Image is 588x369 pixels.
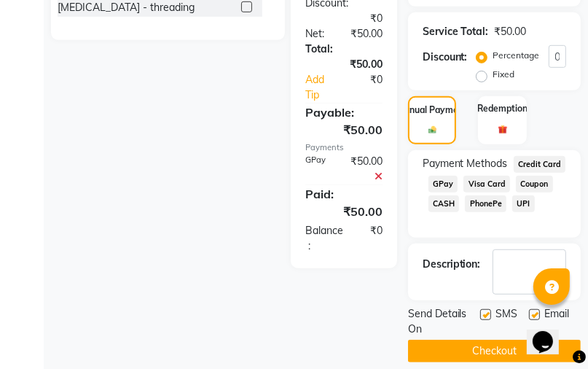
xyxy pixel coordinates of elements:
[544,306,569,337] span: Email
[423,257,481,272] div: Description:
[516,176,553,193] span: Coupon
[294,104,393,121] div: Payable:
[428,176,458,193] span: GPay
[495,124,510,135] img: _gift.svg
[493,49,540,62] label: Percentage
[423,24,489,39] div: Service Total:
[463,176,510,193] span: Visa Card
[340,26,393,42] div: ₹50.00
[352,72,393,103] div: ₹0
[495,24,527,39] div: ₹50.00
[294,26,339,42] div: Net:
[512,195,535,212] span: UPI
[465,195,506,212] span: PhonePe
[294,11,393,26] div: ₹0
[354,223,393,254] div: ₹0
[294,57,393,72] div: ₹50.00
[294,121,393,139] div: ₹50.00
[294,72,352,103] a: Add Tip
[294,223,354,254] div: Balance :
[493,68,515,81] label: Fixed
[294,154,339,184] div: GPay
[408,340,581,362] button: Checkout
[477,102,528,115] label: Redemption
[340,154,393,184] div: ₹50.00
[397,104,467,117] label: Manual Payment
[294,203,393,220] div: ₹50.00
[294,185,393,203] div: Paid:
[514,156,566,173] span: Credit Card
[428,195,460,212] span: CASH
[527,311,573,354] iframe: chat widget
[426,125,439,134] img: _cash.svg
[294,42,393,57] div: Total:
[423,50,468,65] div: Discount:
[305,141,382,154] div: Payments
[408,306,474,337] span: Send Details On
[495,306,517,337] span: SMS
[423,156,508,171] span: Payment Methods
